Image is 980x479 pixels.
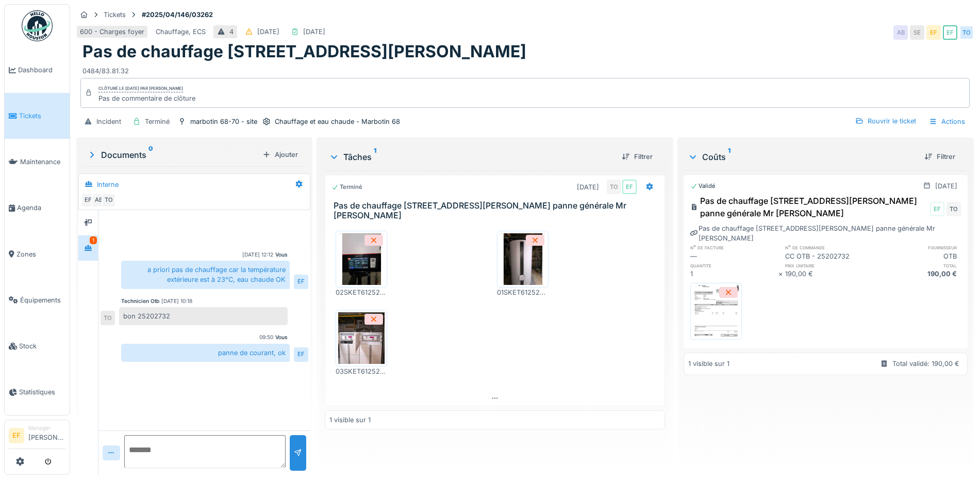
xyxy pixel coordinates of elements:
[943,25,957,40] div: EF
[294,347,308,362] div: EF
[959,25,974,40] div: TO
[9,428,24,443] li: EF
[618,150,657,164] div: Filtrer
[275,117,400,126] div: Chauffage et eau chaude - Marbotin 68
[334,201,660,220] h3: Pas de chauffage [STREET_ADDRESS][PERSON_NAME] panne générale Mr [PERSON_NAME]
[5,47,70,93] a: Dashboard
[331,183,362,191] div: Terminé
[374,151,376,163] sup: 1
[87,149,258,161] div: Documents
[935,181,957,191] div: [DATE]
[946,202,961,216] div: TO
[690,244,778,251] h6: n° de facture
[690,251,778,261] div: —
[500,233,546,285] img: k9kj7d5gufta6azp40yayasskb7p
[5,185,70,231] a: Agenda
[91,193,106,207] div: AB
[28,424,65,446] li: [PERSON_NAME]
[693,285,739,337] img: hcotwz554osnmo2p5e8f97wre50c
[930,202,944,216] div: EF
[102,193,116,207] div: TO
[920,150,959,164] div: Filtrer
[690,223,961,243] div: Pas de chauffage [STREET_ADDRESS][PERSON_NAME] panne générale Mr [PERSON_NAME]
[338,312,385,364] img: 62elctajoqbthozhiy1ru85s7j2w
[5,323,70,369] a: Stock
[18,65,65,75] span: Dashboard
[257,27,279,37] div: [DATE]
[275,251,288,259] div: Vous
[121,261,290,289] div: a priori pas de chauffage car la température extérieure est à 23°C, eau chaude OK
[338,233,385,285] img: 0pq2zdv3d74tl4b6n1h8f0z5dyzk
[785,244,873,251] h6: n° de commande
[924,114,970,129] div: Actions
[690,182,716,190] div: Validé
[688,151,916,163] div: Coûts
[873,262,961,269] h6: total
[20,295,65,305] span: Équipements
[119,307,288,325] div: bon 25202732
[607,180,621,194] div: TO
[145,117,170,126] div: Terminé
[910,25,924,40] div: SE
[98,85,183,92] div: Clôturé le [DATE] par [PERSON_NAME]
[17,203,65,213] span: Agenda
[497,288,549,297] div: 01SKET6125202733RESDD15042025_0816.JPEG
[690,262,778,269] h6: quantité
[336,288,387,297] div: 02SKET6125202733RESDD15042025_0816.JPEG
[851,114,920,128] div: Rouvrir le ticket
[190,117,257,126] div: marbotin 68-70 - site
[98,93,195,103] div: Pas de commentaire de clôture
[275,333,288,341] div: Vous
[80,27,144,37] div: 600 - Charges foyer
[90,236,97,244] div: 1
[873,251,961,261] div: OTB
[121,297,159,305] div: Technicien Otb
[690,269,778,279] div: 1
[19,387,65,397] span: Statistiques
[161,297,192,305] div: [DATE] 10:18
[121,344,290,362] div: panne de courant, ok
[873,244,961,251] h6: fournisseur
[728,151,730,163] sup: 1
[873,269,961,279] div: 190,00 €
[5,277,70,323] a: Équipements
[329,415,371,425] div: 1 visible sur 1
[336,366,387,376] div: 03SKET6125202733RESDD15042025_0816.JPEG
[778,269,785,279] div: ×
[229,27,234,37] div: 4
[20,157,65,167] span: Maintenance
[81,193,95,207] div: EF
[688,359,729,369] div: 1 visible sur 1
[82,42,526,61] h1: Pas de chauffage [STREET_ADDRESS][PERSON_NAME]
[577,182,599,192] div: [DATE]
[5,231,70,277] a: Zones
[5,369,70,415] a: Statistiques
[259,333,273,341] div: 09:50
[97,180,119,189] div: Interne
[101,311,115,325] div: TO
[19,341,65,351] span: Stock
[622,180,637,194] div: EF
[5,93,70,139] a: Tickets
[926,25,941,40] div: EF
[28,424,65,432] div: Manager
[892,359,959,369] div: Total validé: 190,00 €
[785,251,873,261] div: CC OTB - 25202732
[690,195,928,219] div: Pas de chauffage [STREET_ADDRESS][PERSON_NAME] panne générale Mr [PERSON_NAME]
[22,10,53,41] img: Badge_color-CXgf-gQk.svg
[156,27,206,37] div: Chauffage, ECS
[5,139,70,185] a: Maintenance
[785,262,873,269] h6: prix unitaire
[785,269,873,279] div: 190,00 €
[258,148,302,162] div: Ajouter
[294,275,308,289] div: EF
[82,62,968,76] div: 0484/83.81.32
[9,424,65,449] a: EF Manager[PERSON_NAME]
[16,249,65,259] span: Zones
[148,149,153,161] sup: 0
[104,10,126,20] div: Tickets
[242,251,273,259] div: [DATE] 12:12
[303,27,325,37] div: [DATE]
[893,25,908,40] div: AB
[329,151,613,163] div: Tâches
